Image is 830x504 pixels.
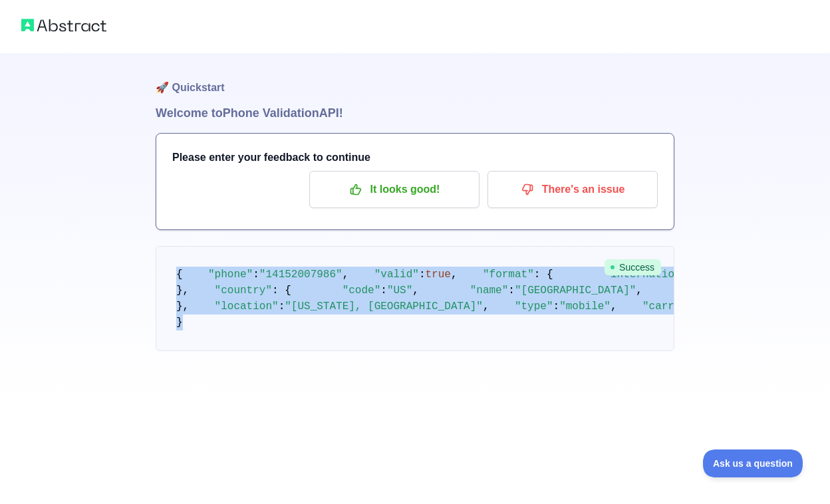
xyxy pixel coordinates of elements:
[534,269,553,281] span: : {
[374,269,419,281] span: "valid"
[272,285,291,297] span: : {
[309,171,480,208] button: It looks good!
[497,178,648,201] p: There's an issue
[605,259,661,275] span: Success
[412,285,419,297] span: ,
[387,285,412,297] span: "US"
[208,269,253,281] span: "phone"
[419,269,426,281] span: :
[553,301,560,313] span: :
[483,301,489,313] span: ,
[343,269,349,281] span: ,
[611,301,617,313] span: ,
[703,449,803,477] iframe: Toggle Customer Support
[319,178,470,201] p: It looks good!
[508,285,515,297] span: :
[176,269,183,281] span: {
[21,16,106,35] img: Abstract logo
[426,269,451,281] span: true
[604,269,700,281] span: "international"
[642,301,700,313] span: "carrier"
[515,301,553,313] span: "type"
[285,301,483,313] span: "[US_STATE], [GEOGRAPHIC_DATA]"
[451,269,458,281] span: ,
[215,285,272,297] span: "country"
[559,301,611,313] span: "mobile"
[483,269,534,281] span: "format"
[343,285,381,297] span: "code"
[380,285,387,297] span: :
[515,285,636,297] span: "[GEOGRAPHIC_DATA]"
[156,53,674,104] h1: 🚀 Quickstart
[172,150,658,166] h3: Please enter your feedback to continue
[215,301,279,313] span: "location"
[253,269,259,281] span: :
[259,269,343,281] span: "14152007986"
[636,285,642,297] span: ,
[470,285,509,297] span: "name"
[487,171,658,208] button: There's an issue
[279,301,285,313] span: :
[156,104,674,122] h1: Welcome to Phone Validation API!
